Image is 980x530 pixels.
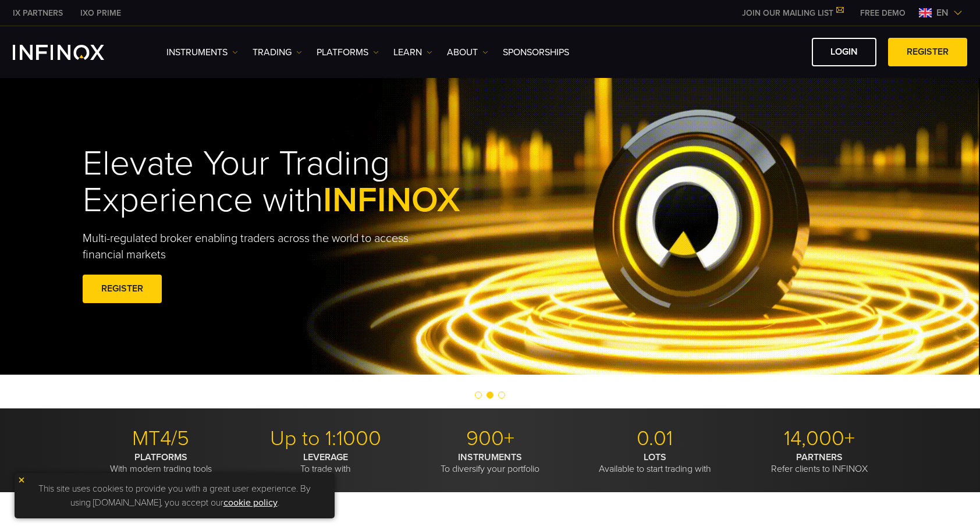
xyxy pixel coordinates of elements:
strong: LEVERAGE [303,451,348,463]
h1: Elevate Your Trading Experience with [83,145,514,219]
strong: PLATFORMS [134,451,187,463]
p: MT4/5 [83,426,239,451]
p: Up to 1:1000 [247,426,403,451]
a: INFINOX MENU [851,7,914,19]
a: cookie policy [223,497,278,508]
a: PLATFORMS [317,45,379,59]
a: JOIN OUR MAILING LIST [733,8,851,18]
p: This site uses cookies to provide you with a great user experience. By using [DOMAIN_NAME], you a... [20,479,329,513]
a: INFINOX [72,7,130,19]
span: Go to slide 3 [498,392,505,399]
a: INFINOX [4,7,72,19]
span: Go to slide 2 [487,392,493,399]
p: 0.01 [577,426,733,451]
p: 900+ [412,426,568,451]
a: SPONSORSHIPS [503,45,569,59]
p: To trade with [247,451,403,475]
a: REGISTER [83,275,162,303]
p: Available to start trading with [577,451,733,475]
span: en [932,6,953,20]
a: TRADING [253,45,302,59]
a: LOGIN [812,38,876,66]
span: Go to slide 1 [475,392,482,399]
strong: LOTS [644,451,666,463]
img: yellow close icon [17,476,26,484]
a: Learn [393,45,432,59]
a: INFINOX Logo [13,45,132,60]
a: ABOUT [447,45,488,59]
p: With modern trading tools [83,451,239,475]
strong: INSTRUMENTS [458,451,522,463]
p: Multi-regulated broker enabling traders across the world to access financial markets [83,230,428,263]
a: Instruments [166,45,238,59]
a: REGISTER [888,38,967,66]
span: INFINOX [323,179,460,221]
p: To diversify your portfolio [412,451,568,475]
